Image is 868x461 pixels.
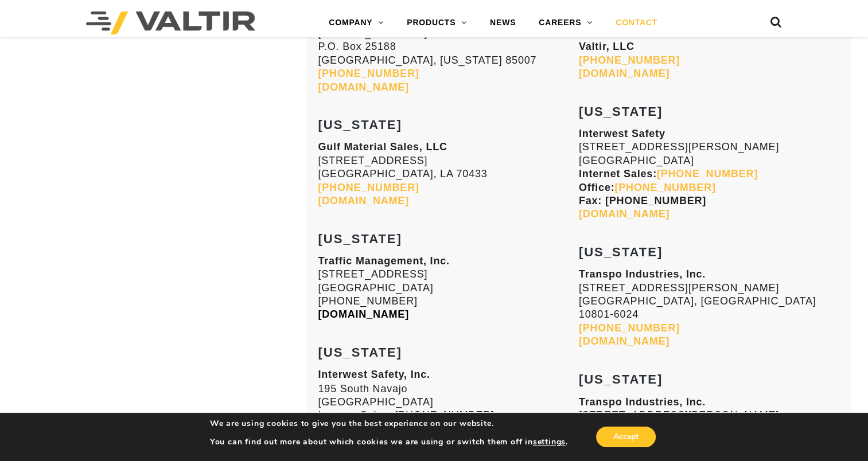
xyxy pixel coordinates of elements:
[318,195,408,206] a: [DOMAIN_NAME]
[318,14,578,94] p: [STREET_ADDRESS] P.O. Box 25188 [GEOGRAPHIC_DATA], [US_STATE] 85007
[579,268,839,348] p: [STREET_ADDRESS][PERSON_NAME] [GEOGRAPHIC_DATA], [GEOGRAPHIC_DATA] 10801-6024
[579,104,663,119] strong: [US_STATE]
[604,11,669,34] a: CONTACT
[318,255,578,322] p: [STREET_ADDRESS] [GEOGRAPHIC_DATA] [PHONE_NUMBER]
[579,127,839,221] p: [STREET_ADDRESS][PERSON_NAME] [GEOGRAPHIC_DATA]
[318,182,419,193] a: [PHONE_NUMBER]
[579,208,670,220] a: [DOMAIN_NAME]
[579,54,680,66] a: [PHONE_NUMBER]
[579,41,635,52] strong: Valtir, LLC
[533,437,566,447] button: settings
[579,322,680,334] a: [PHONE_NUMBER]
[579,182,716,193] strong: Office:
[579,396,706,407] strong: Transpo Industries, Inc.
[318,68,419,79] a: [PHONE_NUMBER]
[579,68,670,79] a: [DOMAIN_NAME]
[317,11,395,34] a: COMPANY
[579,245,663,259] strong: [US_STATE]
[318,308,408,320] a: [DOMAIN_NAME]
[579,268,706,280] strong: Transpo Industries, Inc.
[579,168,758,179] strong: Internet Sales:
[579,195,706,206] strong: Fax: [PHONE_NUMBER]
[210,437,568,447] p: You can find out more about which cookies we are using or switch them off in .
[210,419,568,429] p: We are using cookies to give you the best experience on our website.
[318,232,402,246] strong: [US_STATE]
[579,372,663,386] strong: [US_STATE]
[579,335,670,347] a: [DOMAIN_NAME]
[478,11,527,34] a: NEWS
[318,345,402,360] strong: [US_STATE]
[318,81,408,93] a: [DOMAIN_NAME]
[86,11,255,34] img: Valtir
[318,118,402,132] strong: [US_STATE]
[318,369,430,380] strong: Interwest Safety, Inc.
[657,168,758,179] a: [PHONE_NUMBER]
[527,11,604,34] a: CAREERS
[614,182,715,193] a: [PHONE_NUMBER]
[579,128,665,139] strong: Interwest Safety
[318,140,578,208] p: [STREET_ADDRESS] [GEOGRAPHIC_DATA], LA 70433
[395,11,478,34] a: PRODUCTS
[596,427,656,447] button: Accept
[318,141,447,153] strong: Gulf Material Sales, LLC
[318,255,449,267] strong: Traffic Management, Inc.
